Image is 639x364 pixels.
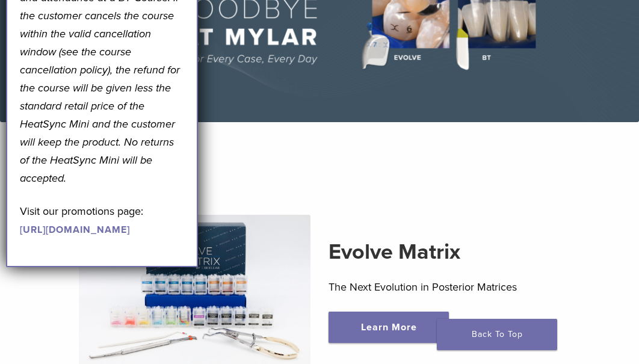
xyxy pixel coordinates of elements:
[329,312,449,343] a: Learn More
[437,319,557,350] a: Back To Top
[20,203,184,239] p: Visit our promotions page:
[20,224,130,236] a: [URL][DOMAIN_NAME]
[329,278,560,296] p: The Next Evolution in Posterior Matrices
[329,238,560,267] h2: Evolve Matrix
